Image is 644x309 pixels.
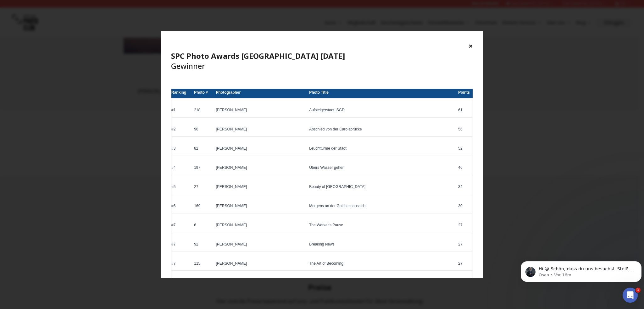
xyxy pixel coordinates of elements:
td: 52 [456,143,473,156]
td: 197 [192,162,214,175]
td: Aufsteigerstadt_SGD [307,105,456,117]
th: Photo # [192,89,214,98]
td: 46 [456,162,473,175]
td: [PERSON_NAME] [214,105,307,117]
h4: Gewinner [171,51,473,71]
td: The Worker's Pause [307,220,456,232]
td: 26 [456,277,473,290]
th: Photo Title [307,89,456,98]
span: 1 [636,288,641,293]
td: #3 [171,143,192,156]
td: [PERSON_NAME] [214,277,307,290]
th: Points [456,89,473,98]
td: 115 [192,258,214,271]
td: [PERSON_NAME] [214,162,307,175]
iframe: Intercom notifications Nachricht [518,248,644,292]
td: #6 [171,201,192,213]
td: #7 [171,220,192,232]
td: Morgens an der Goldsteinaussicht [307,201,456,213]
td: Weinbergschnecke [307,277,456,290]
td: [PERSON_NAME] [214,181,307,194]
td: 96 [192,124,214,136]
td: Abschied von der Carolabrücke [307,124,456,136]
td: 27 [456,258,473,271]
td: #1 [171,105,192,117]
td: 27 [456,239,473,251]
td: #2 [171,124,192,136]
th: Ranking [171,89,192,98]
td: 94 [192,277,214,290]
td: Übers Wasser gehen [307,162,456,175]
td: [PERSON_NAME] [214,143,307,156]
td: [PERSON_NAME] [214,258,307,271]
td: 82 [192,143,214,156]
td: 27 [456,220,473,232]
td: Leuchttürme der Stadt [307,143,456,156]
td: #10 [171,277,192,290]
b: SPC Photo Awards [GEOGRAPHIC_DATA] [DATE] [171,51,345,61]
th: Photographer [214,89,307,98]
td: 6 [192,220,214,232]
td: [PERSON_NAME] [214,124,307,136]
td: 218 [192,105,214,117]
td: #7 [171,258,192,271]
td: Breaking News [307,239,456,251]
td: 92 [192,239,214,251]
td: 34 [456,181,473,194]
td: 56 [456,124,473,136]
td: Beauty of [GEOGRAPHIC_DATA] [307,181,456,194]
iframe: Intercom live chat [623,288,638,303]
td: #4 [171,162,192,175]
td: 27 [192,181,214,194]
td: 61 [456,105,473,117]
td: [PERSON_NAME] [214,220,307,232]
td: [PERSON_NAME] [214,239,307,251]
td: #7 [171,239,192,251]
td: #5 [171,181,192,194]
td: 30 [456,201,473,213]
button: × [469,41,473,51]
td: [PERSON_NAME] [214,201,307,213]
td: The Art of Becoming [307,258,456,271]
td: 169 [192,201,214,213]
